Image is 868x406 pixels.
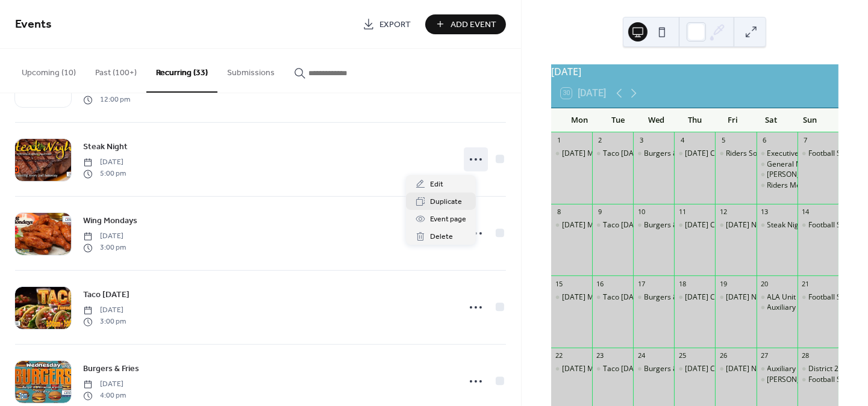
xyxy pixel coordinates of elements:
[83,362,139,376] a: Burgers & Fries
[83,214,137,228] a: Wing Mondays
[379,19,411,31] span: Export
[798,292,838,303] div: Football Sundays
[757,375,798,385] div: SAL Car Night
[562,364,717,374] div: [DATE] Mr [PERSON_NAME]'s Crock Pot Meals
[757,220,798,230] div: Steak Night
[430,214,466,226] span: Event page
[757,292,798,303] div: ALA Unit 574 Juniors Meeting
[83,316,126,327] span: 3:00 pm
[678,208,687,217] div: 11
[637,351,646,360] div: 24
[555,208,564,217] div: 8
[685,220,744,230] div: [DATE] Chili Dogs
[555,136,564,145] div: 1
[644,149,696,159] div: Burgers & Fries
[767,364,837,374] div: Auxiliary Pasta Night
[15,13,52,37] span: Events
[674,220,715,230] div: Thursday Chili Dogs
[217,49,284,91] button: Submissions
[633,149,674,159] div: Burgers & Fries
[551,149,592,159] div: Monday's Mr Bill's Crock Pot Meals
[637,279,646,288] div: 17
[555,351,564,360] div: 22
[451,19,497,31] span: Add Event
[561,108,599,132] div: Mon
[760,351,769,360] div: 27
[767,159,824,170] div: General Meeting
[599,108,637,132] div: Tue
[83,215,137,228] span: Wing Mondays
[603,292,645,303] div: Taco [DATE]
[715,149,756,159] div: Riders SoCal Bike Night
[726,364,799,374] div: [DATE] Night Karaoke
[719,136,728,145] div: 5
[633,220,674,230] div: Burgers & Fries
[719,208,728,217] div: 12
[551,292,592,303] div: Monday's Mr Bill's Crock Pot Meals
[808,149,865,159] div: Football Sundays
[430,231,453,244] span: Delete
[801,279,810,288] div: 21
[425,14,506,34] button: Add Event
[146,49,217,93] button: Recurring (33)
[767,292,865,303] div: ALA Unit 574 Juniors Meeting
[551,220,592,230] div: Monday's Mr Bill's Crock Pot Meals
[798,375,838,385] div: Football Sundays
[719,279,728,288] div: 19
[757,149,798,159] div: Executive Committe Meeting
[592,292,633,303] div: Taco Tuesday
[603,364,645,374] div: Taco [DATE]
[715,220,756,230] div: Friday Night Karaoke
[562,292,717,303] div: [DATE] Mr [PERSON_NAME]'s Crock Pot Meals
[760,136,769,145] div: 6
[644,364,696,374] div: Burgers & Fries
[674,292,715,303] div: Thursday Chili Dogs
[644,220,696,230] div: Burgers & Fries
[767,220,806,230] div: Steak Night
[551,64,838,79] div: [DATE]
[757,180,798,191] div: Riders Meeting
[726,220,799,230] div: [DATE] Night Karaoke
[562,220,717,230] div: [DATE] Mr [PERSON_NAME]'s Crock Pot Meals
[760,279,769,288] div: 20
[678,136,687,145] div: 4
[592,149,633,159] div: Taco Tuesday
[596,279,605,288] div: 16
[562,149,717,159] div: [DATE] Mr [PERSON_NAME]'s Crock Pot Meals
[757,170,798,180] div: SAL Meeting
[685,364,744,374] div: [DATE] Chili Dogs
[430,179,443,191] span: Edit
[83,94,130,105] span: 12:00 pm
[83,242,126,253] span: 3:00 pm
[808,292,865,303] div: Football Sundays
[644,292,696,303] div: Burgers & Fries
[798,364,838,374] div: District 21 Meeting
[798,149,838,159] div: Football Sundays
[726,292,799,303] div: [DATE] Night Karaoke
[798,220,838,230] div: Football Sundays
[596,208,605,217] div: 9
[596,136,605,145] div: 2
[83,158,126,168] span: [DATE]
[83,288,130,302] a: Taco [DATE]
[603,220,645,230] div: Taco [DATE]
[726,149,804,159] div: Riders SoCal Bike Night
[685,292,744,303] div: [DATE] Chili Dogs
[633,364,674,374] div: Burgers & Fries
[83,168,126,179] span: 5:00 pm
[767,375,858,385] div: [PERSON_NAME] Car Night
[83,306,126,316] span: [DATE]
[354,14,420,34] a: Export
[757,364,798,374] div: Auxiliary Pasta Night
[767,170,854,180] div: [PERSON_NAME] Meeting
[83,380,126,390] span: [DATE]
[808,375,865,385] div: Football Sundays
[752,108,791,132] div: Sat
[674,149,715,159] div: Thursday Chili Dogs
[633,292,674,303] div: Burgers & Fries
[430,196,462,209] span: Duplicate
[551,364,592,374] div: Monday's Mr Bill's Crock Pot Meals
[678,351,687,360] div: 25
[83,363,139,376] span: Burgers & Fries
